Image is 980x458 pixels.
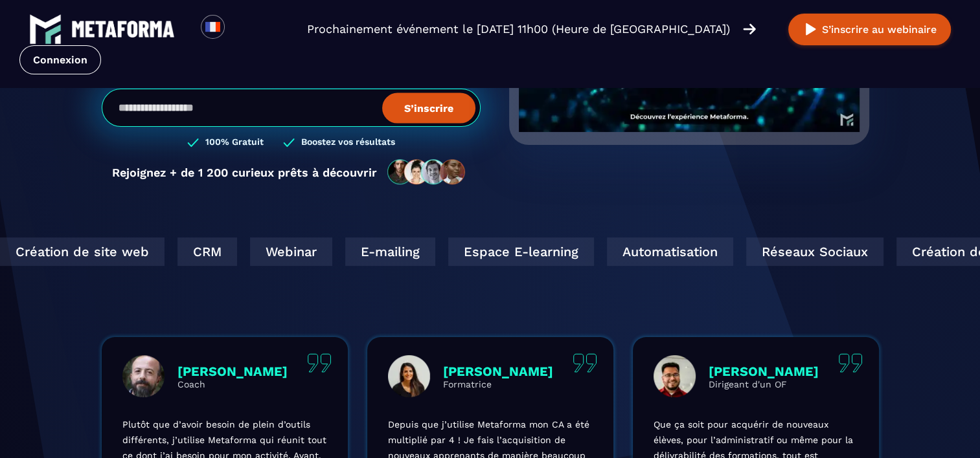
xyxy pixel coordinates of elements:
p: [PERSON_NAME] [709,364,819,379]
button: S’inscrire au webinaire [788,14,951,45]
h3: 100% Gratuit [205,136,264,149]
img: logo [71,21,175,38]
img: checked [283,136,295,149]
img: quote [838,353,863,373]
p: [PERSON_NAME] [177,364,288,379]
a: Connexion [19,45,101,74]
div: Espace E-learning [448,237,594,266]
p: Formatrice [443,379,553,389]
img: profile [388,355,430,397]
div: E-mailing [345,237,435,266]
div: Automatisation [607,237,733,266]
img: logo [29,13,62,45]
p: Rejoignez + de 1 200 curieux prêts à découvrir [112,166,377,179]
p: Prochainement événement le [DATE] 11h00 (Heure de [GEOGRAPHIC_DATA]) [307,20,730,38]
h3: Boostez vos résultats [301,136,395,149]
img: fr [205,19,221,35]
img: profile [122,355,165,397]
img: checked [187,136,199,149]
img: arrow-right [743,22,756,36]
div: Search for option [225,15,256,43]
img: profile [654,355,696,397]
div: Réseaux Sociaux [746,237,883,266]
img: quote [573,353,597,373]
div: Webinar [250,237,332,266]
img: quote [307,353,332,373]
button: S’inscrire [382,93,475,123]
img: play [803,21,819,38]
div: CRM [177,237,237,266]
p: Dirigeant d'un OF [709,379,819,389]
img: community-people [383,158,470,186]
p: Coach [177,379,288,389]
p: [PERSON_NAME] [443,364,553,379]
input: Search for option [236,21,245,37]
